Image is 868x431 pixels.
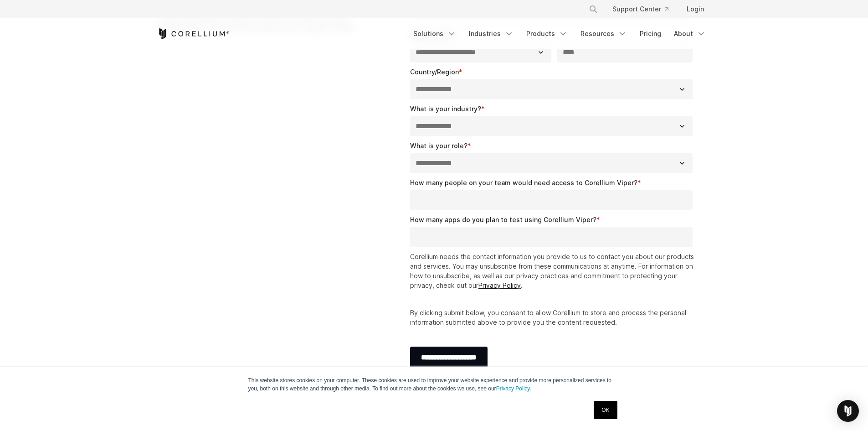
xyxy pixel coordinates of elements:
[605,1,676,17] a: Support Center
[410,68,459,76] span: Country/Region
[578,1,711,17] div: Navigation Menu
[478,281,521,289] a: Privacy Policy
[408,26,711,42] div: Navigation Menu
[575,26,632,42] a: Resources
[585,1,601,17] button: Search
[408,26,462,42] a: Solutions
[248,376,620,393] p: This website stores cookies on your computer. These cookies are used to improve your website expe...
[668,26,711,42] a: About
[496,385,531,392] a: Privacy Policy.
[410,179,637,187] span: How many people on your team would need access to Corellium Viper?
[410,216,596,223] span: How many apps do you plan to test using Corellium Viper?
[521,26,573,42] a: Products
[634,26,667,42] a: Pricing
[837,400,859,422] div: Open Intercom Messenger
[157,28,230,39] a: Corellium Home
[594,401,617,419] a: OK
[679,1,711,17] a: Login
[463,26,519,42] a: Industries
[410,142,467,150] span: What is your role?
[410,252,697,290] p: Corellium needs the contact information you provide to us to contact you about our products and s...
[410,308,697,327] p: By clicking submit below, you consent to allow Corellium to store and process the personal inform...
[410,105,481,113] span: What is your industry?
